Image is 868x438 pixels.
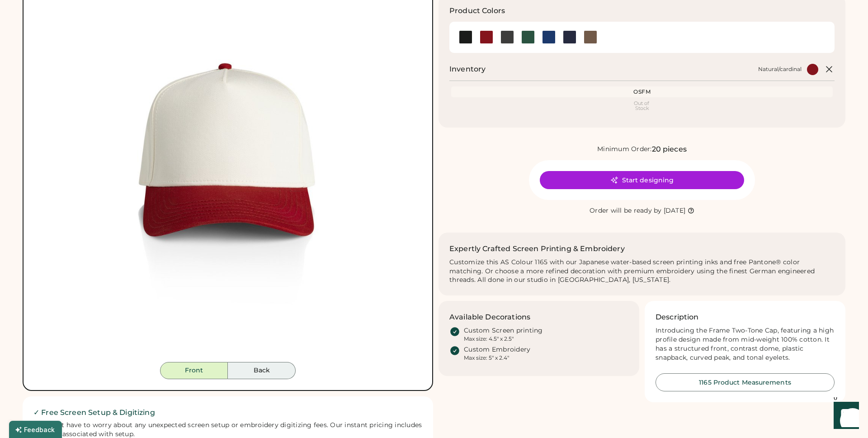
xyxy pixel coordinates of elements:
[540,171,744,189] button: Start designing
[656,326,835,362] div: Introducing the Frame Two-Tone Cap, featuring a high profile design made from mid-weight 100% cot...
[464,335,514,343] div: Max size: 4.5" x 2.5"
[464,326,543,335] div: Custom Screen printing
[758,66,802,73] div: Natural/cardinal
[656,312,699,323] h3: Description
[825,397,864,436] iframe: Front Chat
[33,407,422,418] h2: ✓ Free Screen Setup & Digitizing
[449,5,505,16] h3: Product Colors
[597,145,652,154] div: Minimum Order:
[449,312,530,323] h3: Available Decorations
[590,206,662,215] div: Order will be ready by
[449,243,625,254] h2: Expertly Crafted Screen Printing & Embroidery
[160,362,228,379] button: Front
[449,64,486,75] h2: Inventory
[656,373,835,391] button: 1165 Product Measurements
[453,101,831,111] div: Out of Stock
[449,258,835,285] div: Customize this AS Colour 1165 with our Japanese water-based screen printing inks and free Pantone...
[453,88,831,95] div: OSFM
[464,354,509,362] div: Max size: 5" x 2.4"
[464,345,530,354] div: Custom Embroidery
[652,144,687,155] div: 20 pieces
[228,362,296,379] button: Back
[664,206,686,215] div: [DATE]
